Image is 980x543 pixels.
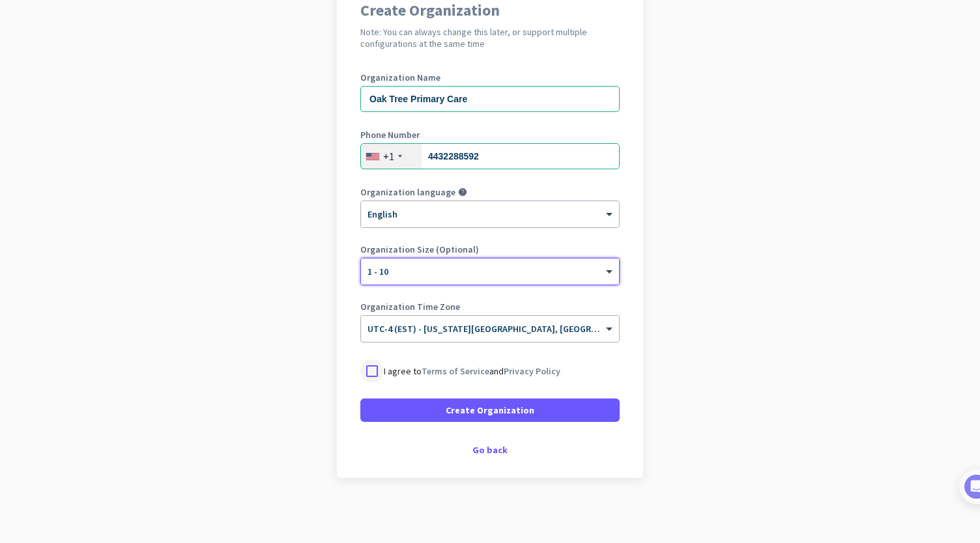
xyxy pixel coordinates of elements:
h1: Create Organization [360,3,620,18]
h2: Note: You can always change this later, or support multiple configurations at the same time [360,26,620,49]
div: +1 [383,150,394,163]
button: Create Organization [360,398,620,422]
p: I agree to and [384,365,560,378]
label: Phone Number [360,130,620,139]
a: Privacy Policy [504,365,560,377]
div: Go back [360,445,620,454]
label: Organization Name [360,73,620,82]
input: 201-555-0123 [360,143,620,169]
label: Organization Time Zone [360,302,620,311]
label: Organization Size (Optional) [360,245,620,254]
span: Create Organization [446,404,534,417]
i: help [458,188,467,197]
input: What is the name of your organization? [360,86,620,112]
a: Terms of Service [422,365,489,377]
label: Organization language [360,188,455,197]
